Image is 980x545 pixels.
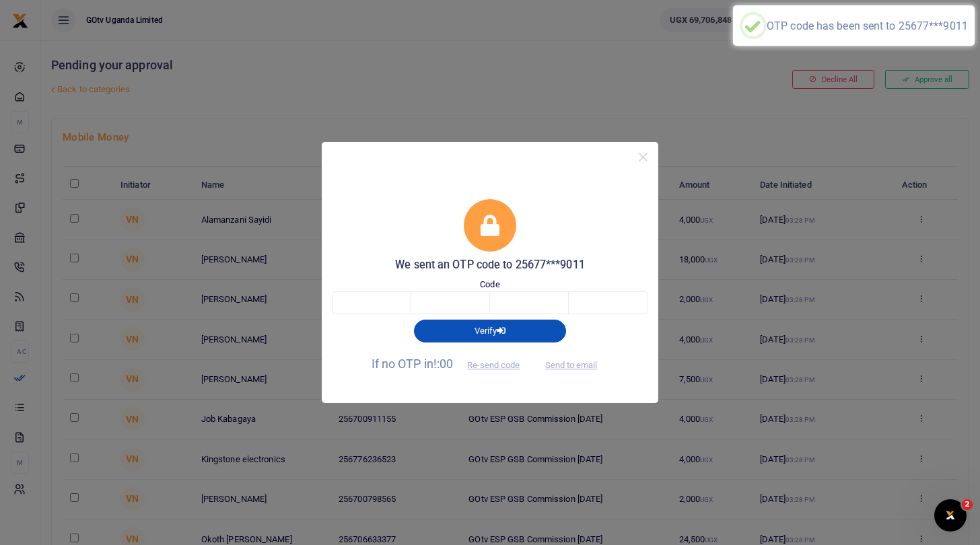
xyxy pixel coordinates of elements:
[480,278,499,291] label: Code
[767,20,968,32] div: OTP code has been sent to 25677***9011
[934,499,967,532] iframe: Intercom live chat
[962,499,973,510] span: 2
[332,258,647,272] h5: We sent an OTP code to 25677***9011
[372,357,532,371] span: If no OTP in
[633,147,653,167] button: Close
[414,320,566,342] button: Verify
[433,357,453,371] span: !:00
